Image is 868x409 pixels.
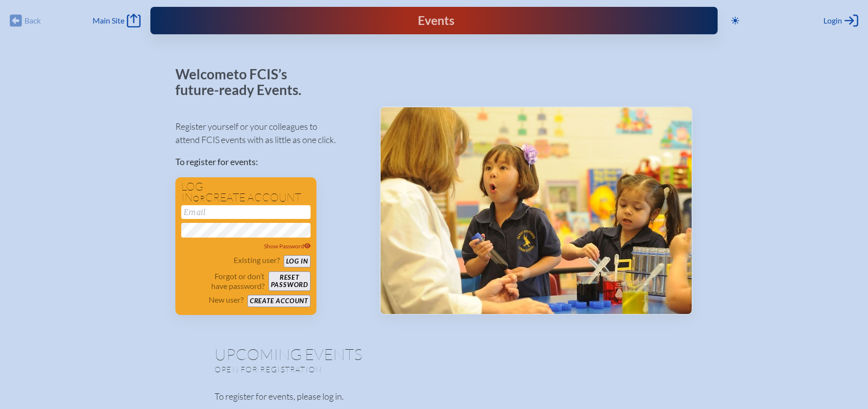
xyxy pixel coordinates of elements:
p: Welcome to FCIS’s future-ready Events. [175,67,313,97]
button: Create account [247,295,311,307]
p: Existing user? [234,255,280,265]
span: Show Password [264,242,311,250]
span: Main Site [93,16,124,25]
button: Resetpassword [268,271,311,291]
p: Register yourself or your colleagues to attend FCIS events with as little as one click. [175,120,364,146]
span: Login [823,16,842,25]
span: or [193,193,205,203]
input: Email [181,205,311,219]
h1: Upcoming Events [215,346,653,362]
p: Open for registration [215,364,473,374]
p: Forgot or don’t have password? [181,271,265,291]
h1: Log in create account [181,181,311,203]
button: Log in [284,255,311,267]
p: To register for events: [175,155,364,168]
img: Events [381,107,692,314]
a: Main Site [93,14,141,27]
p: To register for events, please log in. [215,390,653,403]
div: FCIS Events — Future ready [308,15,560,27]
p: New user? [209,295,243,305]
